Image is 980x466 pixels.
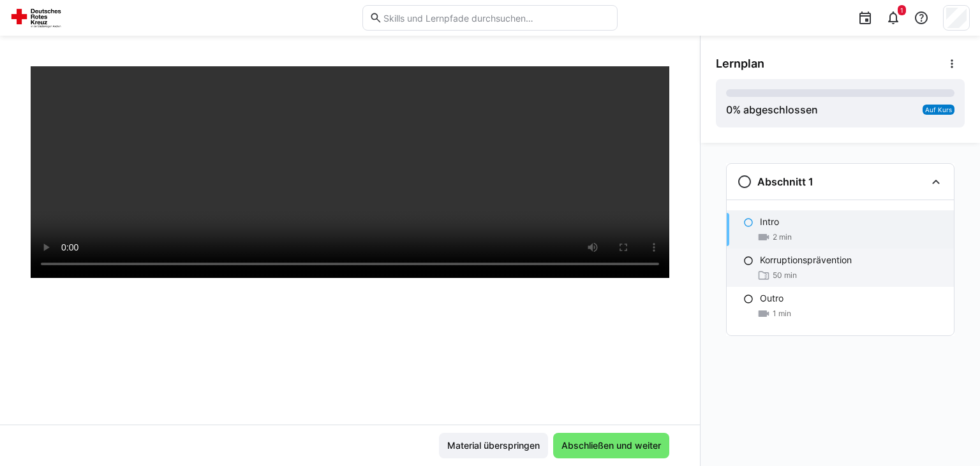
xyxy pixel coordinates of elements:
[553,433,669,458] button: Abschließen und weiter
[716,57,764,71] span: Lernplan
[760,292,783,305] p: Outro
[925,106,952,113] span: Auf Kurs
[382,12,611,24] input: Skills und Lernpfade durchsuchen…
[773,232,792,242] span: 2 min
[773,270,797,280] span: 50 min
[560,439,663,452] span: Abschließen und weiter
[900,6,903,14] span: 1
[726,102,818,117] div: % abgeschlossen
[445,439,542,452] span: Material überspringen
[757,175,813,188] h3: Abschnitt 1
[760,215,779,228] p: Intro
[760,254,852,266] p: Korruptionsprävention
[726,103,732,116] span: 0
[439,433,548,458] button: Material überspringen
[773,309,791,319] span: 1 min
